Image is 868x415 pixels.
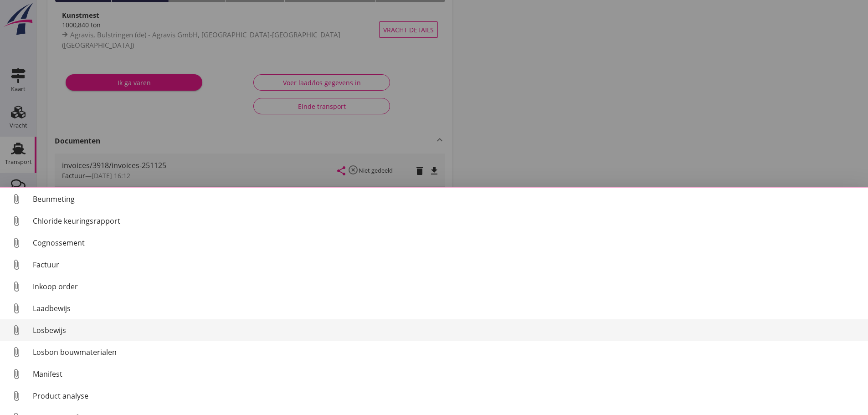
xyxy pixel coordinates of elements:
div: Product analyse [33,390,861,401]
div: Manifest [33,369,861,379]
div: Factuur [33,259,861,270]
i: attach_file [9,192,24,206]
div: Inkoop order [33,281,861,292]
i: attach_file [9,323,24,338]
i: attach_file [9,367,24,381]
div: Laadbewijs [33,303,861,314]
i: attach_file [9,257,24,272]
i: attach_file [9,214,24,228]
i: attach_file [9,279,24,294]
div: Beunmeting [33,194,861,205]
div: Losbewijs [33,325,861,336]
div: Chloride keuringsrapport [33,215,861,226]
i: attach_file [9,389,24,403]
div: Cognossement [33,237,861,248]
i: attach_file [9,236,24,250]
i: attach_file [9,345,24,359]
div: Losbon bouwmaterialen [33,347,861,358]
i: attach_file [9,301,24,316]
